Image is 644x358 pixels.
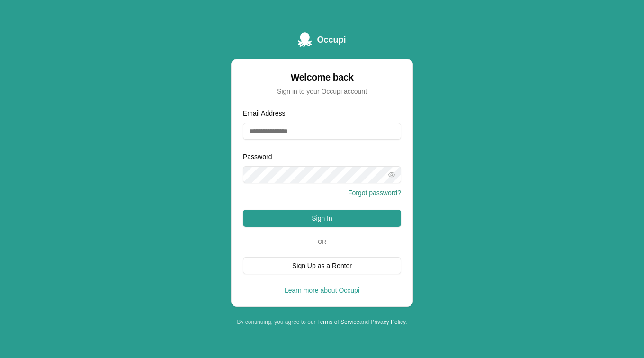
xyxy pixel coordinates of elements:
[370,319,405,325] a: Privacy Policy
[243,87,401,96] div: Sign in to your Occupi account
[317,33,346,46] span: Occupi
[298,32,346,47] a: Occupi
[285,286,359,294] a: Learn more about Occupi
[314,238,330,246] span: Or
[243,257,401,274] button: Sign Up as a Renter
[243,210,401,227] button: Sign In
[243,153,272,161] label: Password
[243,109,285,117] label: Email Address
[243,71,401,84] div: Welcome back
[317,319,359,325] a: Terms of Service
[231,318,413,326] div: By continuing, you agree to our and .
[348,188,401,197] button: Forgot password?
